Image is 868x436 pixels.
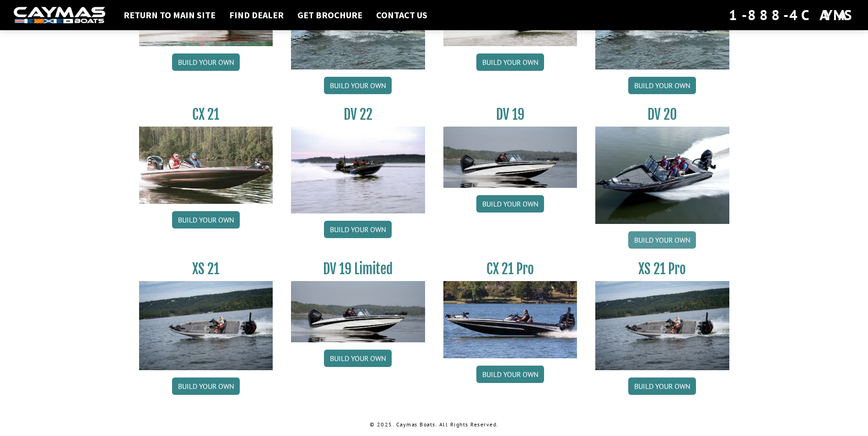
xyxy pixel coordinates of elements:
a: Build your own [476,53,544,71]
a: Build your own [324,221,392,238]
img: DV_20_from_website_for_caymas_connect.png [595,127,729,224]
a: Get Brochure [293,9,367,21]
a: Build your own [628,77,696,94]
h3: XS 21 Pro [595,261,729,277]
img: DV22_original_motor_cropped_for_caymas_connect.jpg [291,127,425,213]
h3: DV 20 [595,106,729,123]
a: Find Dealer [225,9,288,21]
p: © 2025. Caymas Boats. All Rights Reserved. [139,420,729,429]
a: Build your own [172,53,240,71]
a: Build your own [628,378,696,395]
a: Build your own [172,378,240,395]
a: Build your own [476,195,544,213]
a: Contact Us [372,9,432,21]
img: XS_21_thumbnail.jpg [139,281,273,370]
h3: CX 21 [139,106,273,123]
a: Build your own [324,77,392,94]
h3: CX 21 Pro [443,261,577,277]
a: Build your own [628,231,696,249]
img: dv-19-ban_from_website_for_caymas_connect.png [291,281,425,342]
div: 1-888-4CAYMAS [729,5,854,25]
img: white-logo-c9c8dbefe5ff5ceceb0f0178aa75bf4bb51f6bca0971e226c86eb53dfe498488.png [14,7,105,24]
img: dv-19-ban_from_website_for_caymas_connect.png [443,127,577,188]
img: CX21_thumb.jpg [139,127,273,203]
img: CX-21Pro_thumbnail.jpg [443,281,577,358]
img: XS_21_thumbnail.jpg [595,281,729,370]
h3: DV 22 [291,106,425,123]
h3: XS 21 [139,261,273,277]
a: Build your own [324,350,392,367]
h3: DV 19 [443,106,577,123]
a: Build your own [476,366,544,383]
a: Build your own [172,211,240,229]
h3: DV 19 Limited [291,261,425,277]
a: Return to main site [119,9,220,21]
